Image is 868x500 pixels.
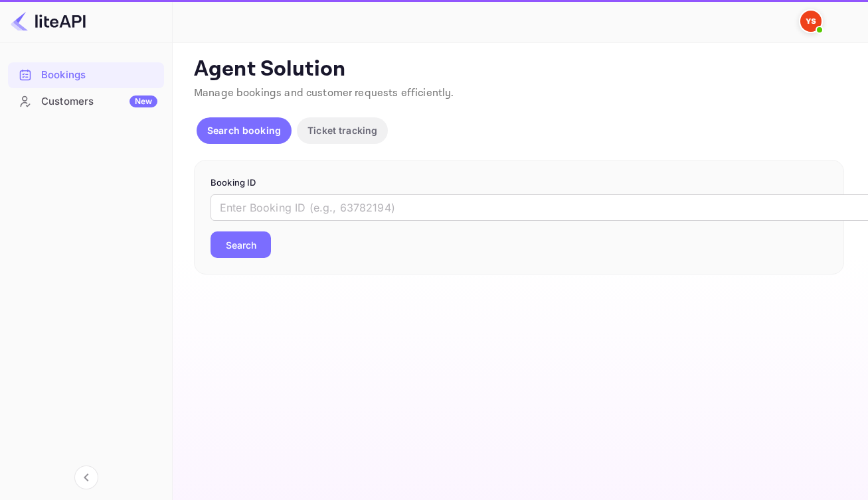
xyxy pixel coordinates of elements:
[8,89,164,115] div: CustomersNew
[211,231,271,258] button: Search
[307,123,377,137] p: Ticket tracking
[8,62,164,88] div: Bookings
[11,11,86,32] img: LiteAPI logo
[207,123,281,137] p: Search booking
[130,95,157,107] div: New
[74,466,98,489] button: Collapse navigation
[194,86,454,100] span: Manage bookings and customer requests efficiently.
[41,94,157,109] div: Customers
[800,11,822,32] img: Yandex Support
[8,89,164,113] a: CustomersNew
[194,56,844,83] p: Agent Solution
[8,62,164,87] a: Bookings
[211,176,827,190] p: Booking ID
[41,68,157,83] div: Bookings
